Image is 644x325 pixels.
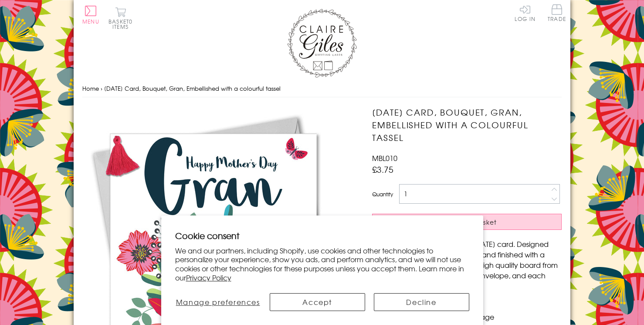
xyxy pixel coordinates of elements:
[82,80,562,98] nav: breadcrumbs
[287,9,357,78] img: Claire Giles Greetings Cards
[515,4,536,21] a: Log In
[186,272,231,283] a: Privacy Policy
[101,84,102,92] span: ›
[372,153,397,163] span: MBL010
[374,293,469,311] button: Decline
[112,17,132,31] span: 0 items
[372,190,393,198] label: Quantity
[175,229,469,242] h2: Cookie consent
[82,84,99,92] a: Home
[176,297,260,307] span: Manage preferences
[548,4,566,21] span: Trade
[175,246,469,282] p: We and our partners, including Shopify, use cookies and other technologies to personalize your ex...
[82,17,99,25] span: Menu
[372,163,393,175] span: £3.75
[270,293,365,311] button: Accept
[82,6,99,24] button: Menu
[372,106,562,144] h1: [DATE] Card, Bouquet, Gran, Embellished with a colourful tassel
[104,84,281,92] span: [DATE] Card, Bouquet, Gran, Embellished with a colourful tassel
[108,7,132,29] button: Basket0 items
[548,4,566,23] a: Trade
[372,214,562,230] button: Add to Basket
[175,293,261,311] button: Manage preferences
